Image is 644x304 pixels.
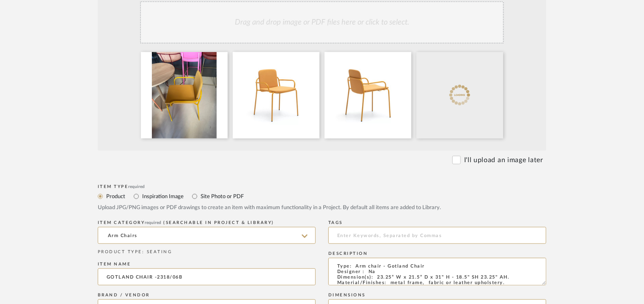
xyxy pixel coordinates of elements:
[98,227,316,244] input: Type a category to search and select
[98,249,316,255] div: PRODUCT TYPE
[98,204,546,212] div: Upload JPG/PNG images or PDF drawings to create an item with maximum functionality in a Project. ...
[141,192,184,201] label: Inspiration Image
[98,184,546,189] div: Item Type
[164,221,275,225] span: (Searchable in Project & Library)
[328,227,546,244] input: Enter Keywords, Separated by Commas
[328,251,546,256] div: Description
[129,185,145,189] span: required
[98,293,316,298] div: Brand / Vendor
[142,250,172,254] span: : SEATING
[464,155,543,165] label: I'll upload an image later
[105,192,125,201] label: Product
[98,191,546,202] mat-radio-group: Select item type
[98,262,316,267] div: Item name
[98,268,316,285] input: Enter Name
[328,220,546,225] div: Tags
[98,220,316,225] div: ITEM CATEGORY
[200,192,244,201] label: Site Photo or PDF
[145,221,162,225] span: required
[328,293,546,298] div: Dimensions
